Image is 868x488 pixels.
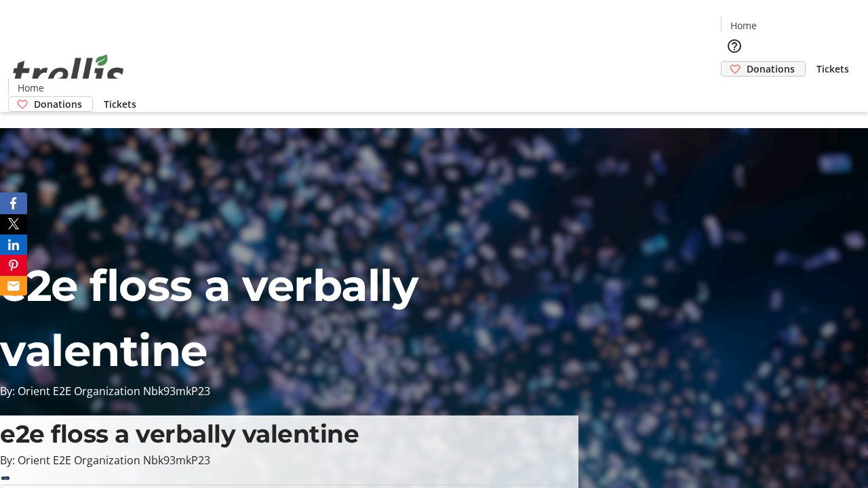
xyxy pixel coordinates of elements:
[93,97,147,111] a: Tickets
[721,33,748,60] button: Help
[722,18,765,33] a: Home
[104,97,136,111] span: Tickets
[721,77,748,104] button: Cart
[747,62,795,76] span: Donations
[34,97,82,111] span: Donations
[8,39,129,107] img: Orient E2E Organization Nbk93mkP23's Logo
[816,62,849,76] span: Tickets
[721,61,806,77] a: Donations
[8,96,93,112] a: Donations
[806,62,860,76] a: Tickets
[730,18,757,33] span: Home
[9,81,52,95] a: Home
[18,81,44,95] span: Home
